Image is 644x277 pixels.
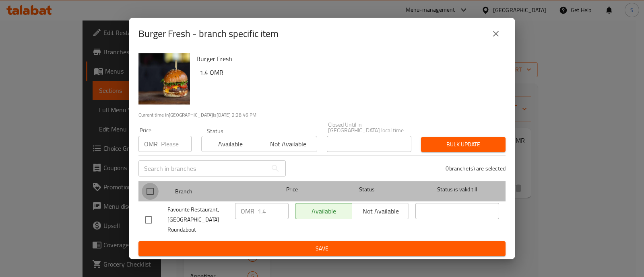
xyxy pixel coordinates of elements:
img: Burger Fresh [138,53,190,105]
p: OMR [144,139,158,149]
span: Available [205,138,256,150]
span: Price [265,185,319,195]
span: Not available [262,138,314,150]
p: OMR [241,206,254,216]
h6: 1.4 OMR [200,67,499,78]
button: Available [201,136,259,152]
span: Bulk update [427,140,499,150]
button: Not available [259,136,317,152]
span: Favourite Restaurant, [GEOGRAPHIC_DATA] Roundabout [167,205,229,235]
h6: Burger Fresh [196,53,499,64]
input: Please enter price [161,136,192,152]
span: Status is valid till [415,185,499,195]
input: Search in branches [138,160,267,176]
p: Current time in [GEOGRAPHIC_DATA] is [DATE] 2:28:46 PM [138,111,506,119]
span: Branch [175,187,259,197]
button: Bulk update [421,137,506,152]
h2: Burger Fresh - branch specific item [138,27,279,40]
p: 0 branche(s) are selected [446,164,506,172]
span: Save [145,244,499,254]
button: Save [138,241,506,256]
button: close [486,24,506,43]
input: Please enter price [258,203,289,219]
span: Status [325,185,409,195]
